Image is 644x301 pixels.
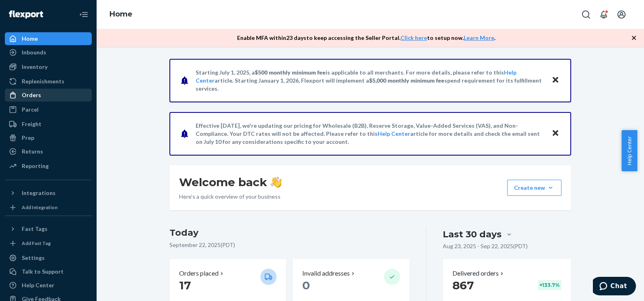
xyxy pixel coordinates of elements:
h1: Welcome back [179,175,282,189]
a: Parcel [5,103,92,116]
button: Integrations [5,187,92,199]
a: Reporting [5,160,92,172]
a: Click here [400,34,427,41]
div: Inbounds [22,48,46,56]
div: Last 30 days [443,228,502,241]
div: Prep [22,134,34,142]
a: Prep [5,131,92,144]
p: Here’s a quick overview of your business [179,193,282,201]
a: Home [5,32,92,45]
div: Integrations [22,189,56,197]
p: Aug 23, 2025 - Sep 22, 2025 ( PDT ) [443,242,528,250]
button: Open Search Box [578,6,594,23]
img: Flexport logo [9,10,43,19]
a: Settings [5,251,92,264]
div: Reporting [22,162,49,170]
div: Replenishments [22,77,64,85]
p: Starting July 1, 2025, a is applicable to all merchants. For more details, please refer to this a... [196,69,544,93]
div: Settings [22,254,45,262]
button: Close [550,75,561,86]
a: Freight [5,118,92,131]
a: Inventory [5,60,92,73]
div: Parcel [22,106,39,114]
button: Open notifications [596,6,612,23]
p: Effective [DATE], we're updating our pricing for Wholesale (B2B), Reserve Storage, Value-Added Se... [196,122,544,146]
button: Close Navigation [76,6,92,23]
a: Home [109,10,132,19]
ol: breadcrumbs [103,3,139,26]
a: Replenishments [5,75,92,88]
div: Add Fast Tag [22,240,51,247]
a: Orders [5,89,92,102]
button: Create new [507,180,561,196]
p: Orders placed [179,269,219,278]
a: Learn More [464,34,494,41]
button: Close [550,128,561,139]
div: + 133.7 % [538,280,561,290]
div: Help Center [22,281,54,289]
button: Help Center [621,130,637,171]
p: Enable MFA within 23 days to keep accessing the Seller Portal. to setup now. . [237,34,495,42]
a: Help Center [5,279,92,292]
div: Home [22,35,38,43]
a: Add Fast Tag [5,239,92,248]
button: Fast Tags [5,222,92,235]
p: Invalid addresses [302,269,350,278]
span: 17 [179,278,191,292]
span: $500 monthly minimum fee [255,69,326,76]
div: Add Integration [22,204,58,211]
div: Orders [22,91,41,99]
iframe: Opens a widget where you can chat to one of our agents [593,277,636,297]
div: Fast Tags [22,225,47,233]
button: Open account menu [613,6,630,23]
span: 0 [302,278,310,292]
button: Delivered orders [452,269,505,278]
button: Talk to Support [5,265,92,278]
a: Returns [5,145,92,158]
a: Inbounds [5,46,92,59]
p: September 22, 2025 ( PDT ) [169,241,410,249]
span: $5,000 monthly minimum fee [369,77,444,84]
div: Freight [22,120,41,128]
a: Add Integration [5,203,92,212]
span: 867 [452,278,474,292]
a: Help Center [378,130,410,137]
h3: Today [169,226,410,239]
div: Returns [22,147,43,156]
div: Inventory [22,63,47,71]
div: Talk to Support [22,268,64,276]
img: hand-wave emoji [270,176,282,188]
